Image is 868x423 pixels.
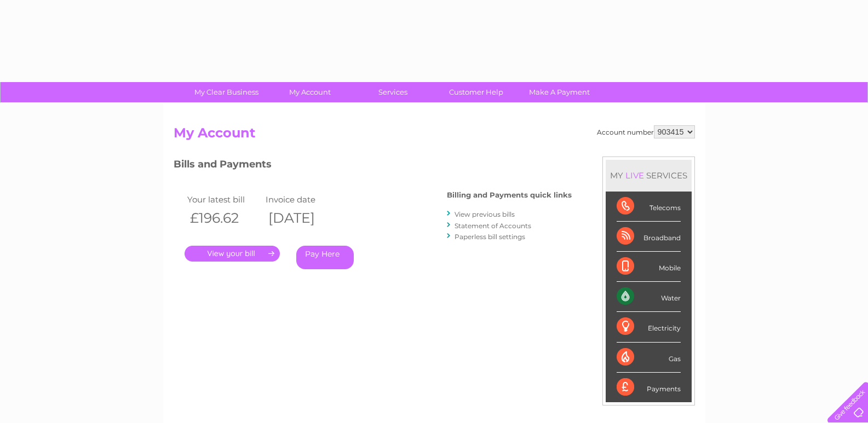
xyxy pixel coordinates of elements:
th: [DATE] [263,207,342,229]
a: Paperless bill settings [455,233,525,241]
div: Gas [617,343,681,373]
div: Water [617,282,681,312]
a: Pay Here [296,246,354,269]
h4: Billing and Payments quick links [447,191,572,199]
a: Services [348,82,438,102]
th: £196.62 [185,207,263,229]
div: Account number [597,125,695,138]
div: LIVE [623,170,646,181]
a: View previous bills [455,210,515,218]
a: Make A Payment [514,82,605,102]
a: Customer Help [431,82,521,102]
a: . [185,246,280,262]
h3: Bills and Payments [174,157,572,176]
div: Telecoms [617,192,681,222]
a: My Account [265,82,355,102]
a: Statement of Accounts [455,222,531,230]
h2: My Account [174,125,695,146]
td: Your latest bill [185,192,263,207]
div: MY SERVICES [606,160,692,191]
div: Broadband [617,222,681,252]
div: Payments [617,373,681,402]
td: Invoice date [263,192,342,207]
a: My Clear Business [181,82,272,102]
div: Electricity [617,312,681,342]
div: Mobile [617,252,681,282]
